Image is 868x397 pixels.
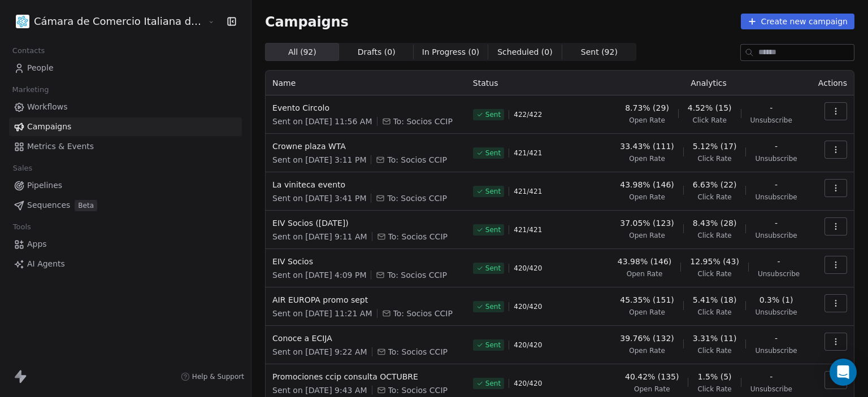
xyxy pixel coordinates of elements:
[192,372,244,381] span: Help & Support
[750,385,792,394] span: Unsubscribe
[485,264,501,273] span: Sent
[627,269,663,278] span: Open Rate
[8,160,37,177] span: Sales
[9,176,242,195] a: Pipelines
[755,308,797,317] span: Unsubscribe
[387,154,446,165] span: To: Socios CCIP
[514,264,542,273] span: 420 / 420
[697,385,731,394] span: Click Rate
[272,269,366,281] span: Sent on [DATE] 4:09 PM
[625,371,679,382] span: 40.42% (135)
[27,180,62,191] span: Pipelines
[9,137,242,156] a: Metrics & Events
[7,81,54,98] span: Marketing
[485,225,501,234] span: Sent
[388,346,448,357] span: To: Socios CCIP
[514,379,542,388] span: 420 / 420
[272,308,372,319] span: Sent on [DATE] 11:21 AM
[758,269,800,278] span: Unsubscribe
[693,116,727,125] span: Click Rate
[770,102,772,114] span: -
[629,346,665,355] span: Open Rate
[272,256,459,267] span: EIV Socios
[693,217,737,229] span: 8.43% (28)
[9,98,242,116] a: Workflows
[759,294,793,306] span: 0.3% (1)
[778,256,780,267] span: -
[629,231,665,240] span: Open Rate
[272,346,367,357] span: Sent on [DATE] 9:22 AM
[9,59,242,77] a: People
[755,346,797,355] span: Unsubscribe
[775,179,778,190] span: -
[181,372,244,381] a: Help & Support
[272,179,459,190] span: La viniteca evento
[693,294,737,306] span: 5.41% (18)
[485,302,501,311] span: Sent
[775,217,778,229] span: -
[629,193,665,202] span: Open Rate
[620,141,674,152] span: 33.43% (111)
[9,117,242,136] a: Campaigns
[485,149,501,158] span: Sent
[693,179,737,190] span: 6.63% (22)
[514,187,542,196] span: 421 / 421
[272,231,367,242] span: Sent on [DATE] 9:11 AM
[755,193,797,202] span: Unsubscribe
[697,154,731,163] span: Click Rate
[698,371,732,382] span: 1.5% (5)
[755,154,797,163] span: Unsubscribe
[272,154,366,165] span: Sent on [DATE] 3:11 PM
[690,256,739,267] span: 12.95% (43)
[422,46,480,58] span: In Progress ( 0 )
[688,102,732,114] span: 4.52% (15)
[8,219,36,235] span: Tools
[388,231,448,242] span: To: Socios CCIP
[607,71,810,95] th: Analytics
[27,258,65,270] span: AI Agents
[620,294,674,306] span: 45.35% (151)
[9,235,242,254] a: Apps
[830,359,857,386] div: Open Intercom Messenger
[272,193,366,204] span: Sent on [DATE] 3:41 PM
[750,116,792,125] span: Unsubscribe
[272,385,367,396] span: Sent on [DATE] 9:43 AM
[393,308,453,319] span: To: Socios CCIP
[770,371,772,382] span: -
[620,217,674,229] span: 37.05% (123)
[741,14,854,29] button: Create new campaign
[272,217,459,229] span: EIV Socios ([DATE])
[266,71,466,95] th: Name
[9,196,242,215] a: SequencesBeta
[629,154,665,163] span: Open Rate
[514,110,542,119] span: 422 / 422
[485,187,501,196] span: Sent
[620,179,674,190] span: 43.98% (146)
[272,371,459,382] span: Promociones ccip consulta OCTUBRE
[581,46,618,58] span: Sent ( 92 )
[775,141,778,152] span: -
[34,14,205,29] span: Cámara de Comercio Italiana del [GEOGRAPHIC_DATA]
[27,62,54,74] span: People
[775,333,778,344] span: -
[272,141,459,152] span: Crowne plaza WTA
[625,102,669,114] span: 8.73% (29)
[618,256,671,267] span: 43.98% (146)
[272,294,459,306] span: AIR EUROPA promo sept
[697,346,731,355] span: Click Rate
[272,333,459,344] span: Conoce a ECIJA
[7,42,50,59] span: Contacts
[27,141,94,152] span: Metrics & Events
[755,231,797,240] span: Unsubscribe
[697,231,731,240] span: Click Rate
[27,101,68,113] span: Workflows
[16,15,29,28] img: WhatsApp%20Image%202021-08-27%20at%2009.37.39.png
[693,141,737,152] span: 5.12% (17)
[497,46,553,58] span: Scheduled ( 0 )
[697,193,731,202] span: Click Rate
[485,379,501,388] span: Sent
[14,12,199,31] button: Cámara de Comercio Italiana del [GEOGRAPHIC_DATA]
[697,308,731,317] span: Click Rate
[27,238,47,250] span: Apps
[629,116,665,125] span: Open Rate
